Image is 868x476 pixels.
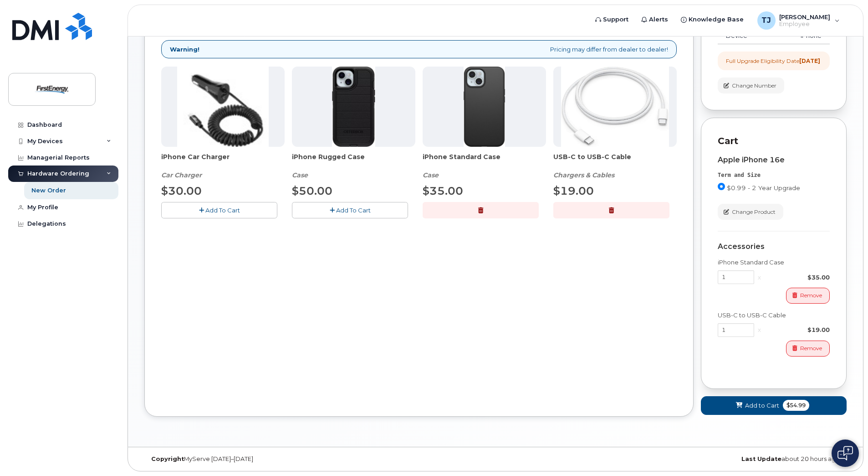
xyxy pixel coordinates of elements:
button: Add to Cart $54.99 [701,396,847,415]
span: USB-C to USB-C Cable [553,152,677,171]
button: Add To Cart [292,202,408,218]
span: $0.99 - 2 Year Upgrade [727,184,800,191]
div: USB-C to USB-C Cable [718,311,830,320]
div: Term and Size [718,171,830,179]
strong: Last Update [741,455,781,462]
img: Open chat [837,446,853,460]
div: x [754,273,765,282]
div: Accessories [718,243,830,251]
button: Change Number [718,78,784,93]
div: iPhone Car Charger [161,152,285,180]
span: Employee [779,21,830,28]
span: $30.00 [161,184,202,197]
span: Alerts [649,15,668,24]
span: TJ [761,15,771,26]
div: Full Upgrade Eligibility Date [726,57,820,65]
div: $35.00 [765,273,830,282]
em: Case [423,171,439,179]
a: Support [589,10,635,29]
img: iphonesecg.jpg [177,67,269,147]
input: $0.99 - 2 Year Upgrade [718,183,725,190]
span: Add To Cart [205,207,240,214]
span: Add To Cart [336,207,371,214]
button: Change Product [718,204,783,220]
div: $19.00 [765,326,830,334]
strong: Warning! [170,45,199,54]
div: USB-C to USB-C Cable [553,152,677,180]
em: Case [292,171,308,179]
div: about 20 hours ago [613,455,847,463]
div: iPhone Rugged Case [292,152,415,180]
a: Alerts [635,10,674,29]
strong: Copyright [151,455,184,462]
div: Thomas, James [751,11,846,30]
span: $54.99 [783,400,809,411]
span: iPhone Standard Case [423,152,546,171]
button: Remove [786,341,830,357]
span: iPhone Rugged Case [292,152,415,171]
span: $19.00 [553,184,594,197]
span: $50.00 [292,184,332,197]
em: Car Charger [161,171,202,179]
div: iPhone Standard Case [718,258,830,267]
div: x [754,326,765,334]
img: Defender.jpg [332,67,375,147]
div: iPhone Standard Case [423,152,546,180]
em: Chargers & Cables [553,171,614,179]
span: $35.00 [423,184,463,197]
img: Symmetry.jpg [464,67,505,147]
span: Change Number [732,82,776,90]
div: Pricing may differ from dealer to dealer! [161,40,677,59]
button: Add To Cart [161,202,277,218]
span: iPhone Car Charger [161,152,285,171]
div: MyServe [DATE]–[DATE] [144,455,378,463]
button: Remove [786,288,830,304]
a: Knowledge Base [674,10,750,29]
span: Remove [800,344,822,352]
div: Apple iPhone 16e [718,156,830,164]
strong: [DATE] [799,57,820,64]
span: Knowledge Base [689,15,744,24]
span: Change Product [732,208,776,216]
img: USB-C.jpg [561,67,669,147]
span: Remove [800,291,822,300]
span: [PERSON_NAME] [779,13,830,21]
span: Support [603,15,628,24]
span: Add to Cart [745,401,779,410]
p: Cart [718,135,830,148]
